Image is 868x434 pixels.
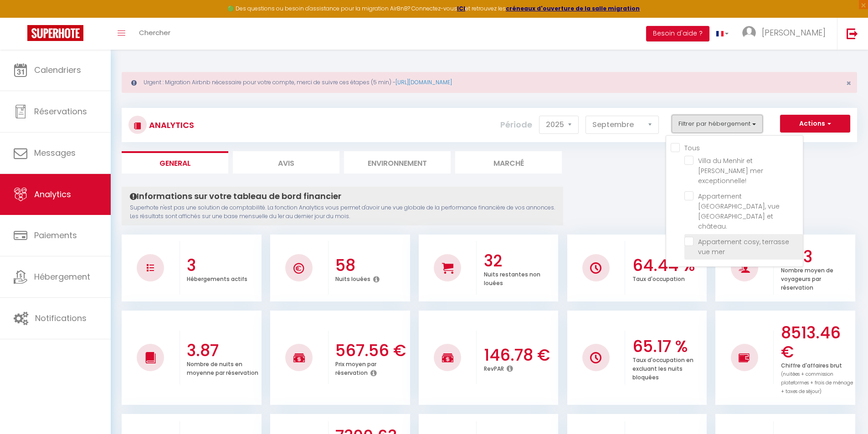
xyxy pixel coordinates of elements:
h3: 32 [484,251,556,271]
img: NO IMAGE [590,352,601,363]
p: Nuits restantes non louées [484,269,540,287]
h3: 2.33 [781,247,853,266]
span: (nuitées + commission plateformes + frais de ménage + taxes de séjour) [781,371,853,395]
p: RevPAR [484,363,504,373]
span: Analytics [34,189,71,200]
span: Messages [34,147,76,158]
button: Close [846,79,851,87]
span: × [846,77,851,89]
h3: Analytics [147,115,194,135]
h3: 65.17 % [632,337,705,356]
label: Période [500,115,532,135]
p: Chiffre d'affaires brut [781,360,853,395]
img: NO IMAGE [147,264,154,271]
p: Nombre moyen de voyageurs par réservation [781,265,833,291]
p: Taux d'occupation [632,273,685,283]
img: Super Booking [27,25,83,41]
span: Hébergement [34,271,90,282]
h3: 8513.46 € [781,323,853,362]
p: Taux d'occupation en excluant les nuits bloquées [632,354,693,381]
h3: 3.87 [187,341,259,360]
li: General [122,151,228,174]
div: Urgent : Migration Airbnb nécessaire pour votre compte, merci de suivre ces étapes (5 min) - [122,72,857,93]
button: Actions [780,115,850,133]
h3: 64.44 % [632,256,705,275]
p: Hébergements actifs [187,273,247,283]
a: ... [PERSON_NAME] [735,18,837,50]
h3: 146.78 € [484,346,556,365]
span: Chercher [139,28,170,37]
a: créneaux d'ouverture de la salle migration [506,5,640,12]
span: Réservations [34,106,87,117]
img: logout [847,28,858,39]
h4: Informations sur votre tableau de bord financier [130,191,555,201]
span: Calendriers [34,64,81,76]
button: Filtrer par hébergement [672,115,763,133]
p: Superhote n'est pas une solution de comptabilité. La fonction Analytics vous permet d'avoir une v... [130,204,555,221]
a: Chercher [132,18,177,50]
p: Nombre de nuits en moyenne par réservation [187,358,258,377]
span: Paiements [34,230,77,241]
button: Besoin d'aide ? [646,26,709,41]
li: Environnement [344,151,451,174]
span: Appartement cosy, terrasse vue mer [698,237,789,256]
img: NO IMAGE [739,352,750,363]
li: Avis [233,151,339,174]
img: ... [742,26,756,40]
iframe: Chat [829,393,861,427]
p: Prix moyen par réservation [335,358,376,377]
li: Marché [455,151,562,174]
a: ICI [457,5,465,12]
button: Ouvrir le widget de chat LiveChat [7,4,35,31]
span: Villa du Menhir et [PERSON_NAME] mer exceptionnelle! [698,156,763,185]
a: [URL][DOMAIN_NAME] [395,78,452,86]
h3: 3 [187,256,259,275]
h3: 58 [335,256,408,275]
span: Notifications [35,312,87,324]
span: Appartement [GEOGRAPHIC_DATA], vue [GEOGRAPHIC_DATA] et château. [698,192,780,231]
span: [PERSON_NAME] [762,27,826,38]
p: Nuits louées [335,273,370,283]
h3: 567.56 € [335,341,408,360]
